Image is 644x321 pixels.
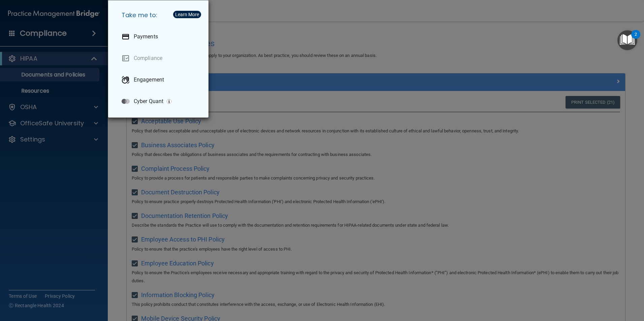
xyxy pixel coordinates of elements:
button: Open Resource Center, 2 new notifications [617,30,637,50]
p: Cyber Quant [134,98,163,105]
button: Learn More [173,11,201,18]
div: Learn More [175,12,199,17]
p: Payments [134,33,158,40]
div: 2 [635,34,637,43]
a: Compliance [116,49,203,68]
a: Engagement [116,70,203,89]
a: Cyber Quant [116,92,203,111]
a: Payments [116,27,203,46]
p: Engagement [134,76,164,83]
h5: Take me to: [116,6,203,25]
